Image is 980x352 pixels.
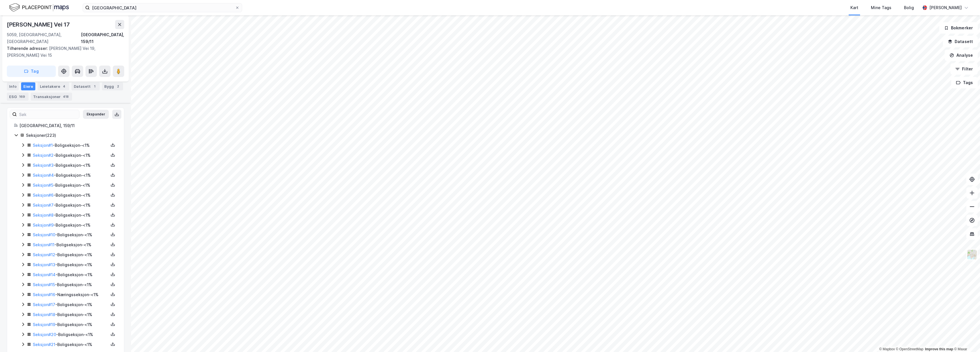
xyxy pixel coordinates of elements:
a: Seksjon#4 [33,173,54,178]
div: - Boligseksjon - <1% [33,301,109,308]
div: [GEOGRAPHIC_DATA], 159/11 [19,122,117,129]
a: OpenStreetMap [896,347,924,351]
div: - Næringsseksjon - <1% [33,291,109,298]
button: Bokmerker [939,22,978,34]
input: Søk på adresse, matrikkel, gårdeiere, leietakere eller personer [90,3,235,12]
div: - Boligseksjon - <1% [33,212,109,219]
div: [GEOGRAPHIC_DATA], 159/11 [81,31,124,45]
div: ESG [7,93,28,101]
div: 1 [92,84,97,89]
button: Datasett [943,36,978,47]
div: Kontrollprogram for chat [952,325,980,352]
input: Søk [17,110,79,119]
a: Seksjon#10 [33,232,55,237]
div: 4 [61,84,67,89]
div: - Boligseksjon - <1% [33,341,109,348]
div: - Boligseksjon - <1% [33,162,109,169]
a: Seksjon#12 [33,252,55,257]
div: - Boligseksjon - <1% [33,182,109,189]
button: Analyse [945,50,978,61]
a: Seksjon#13 [33,262,55,267]
div: 5059, [GEOGRAPHIC_DATA], [GEOGRAPHIC_DATA] [7,31,81,45]
div: Leietakere [38,82,69,90]
div: Transaksjoner [31,93,72,101]
div: - Boligseksjon - <1% [33,172,109,179]
a: Seksjon#7 [33,203,54,207]
a: Seksjon#18 [33,312,55,317]
button: Tag [7,66,56,77]
div: - Boligseksjon - <1% [33,331,109,338]
img: Z [967,249,977,260]
a: Seksjon#19 [33,322,55,327]
div: - Boligseksjon - <1% [33,311,109,318]
div: [PERSON_NAME] Vei 17 [7,20,71,29]
div: Datasett [72,82,100,90]
iframe: Chat Widget [952,325,980,352]
a: Seksjon#20 [33,332,56,337]
a: Mapbox [879,347,895,351]
div: - Boligseksjon - <1% [33,192,109,199]
a: Seksjon#3 [33,163,54,168]
div: Bygg [102,82,123,90]
a: Seksjon#17 [33,302,55,307]
div: [PERSON_NAME] Vei 19, [PERSON_NAME] Vei 15 [7,45,120,59]
a: Seksjon#6 [33,193,54,198]
a: Seksjon#21 [33,342,55,347]
div: - Boligseksjon - <1% [33,261,109,268]
a: Seksjon#15 [33,282,55,287]
button: Tags [951,77,978,88]
div: - Boligseksjon - <1% [33,222,109,229]
div: - Boligseksjon - <1% [33,152,109,159]
a: Seksjon#16 [33,292,55,297]
div: 169 [18,94,26,99]
div: Info [7,82,19,90]
div: - Boligseksjon - <1% [33,321,109,328]
a: Improve this map [925,347,953,351]
div: - Boligseksjon - <1% [33,231,109,238]
button: Ekspander [83,110,109,119]
div: - Boligseksjon - <1% [33,251,109,258]
a: Seksjon#8 [33,213,54,217]
a: Seksjon#14 [33,272,56,277]
div: Eiere [21,82,35,90]
div: Kart [850,4,858,11]
span: Tilhørende adresser: [7,46,49,51]
button: Filter [950,63,978,75]
div: - Boligseksjon - <1% [33,281,109,288]
a: Seksjon#5 [33,183,53,188]
a: Seksjon#9 [33,223,54,227]
a: Seksjon#2 [33,153,54,158]
div: Mine Tags [871,4,891,11]
img: logo.f888ab2527a4732fd821a326f86c7f29.svg [9,3,69,13]
div: 2 [115,84,121,89]
div: Bolig [904,4,914,11]
div: Seksjoner ( 223 ) [26,132,117,139]
a: Seksjon#11 [33,242,54,247]
div: - Boligseksjon - <1% [33,202,109,209]
div: 418 [62,94,70,99]
div: [PERSON_NAME] [929,4,962,11]
div: - Boligseksjon - <1% [33,241,109,248]
div: - Boligseksjon - <1% [33,271,109,278]
div: - Boligseksjon - <1% [33,142,109,149]
a: Seksjon#1 [33,143,53,148]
